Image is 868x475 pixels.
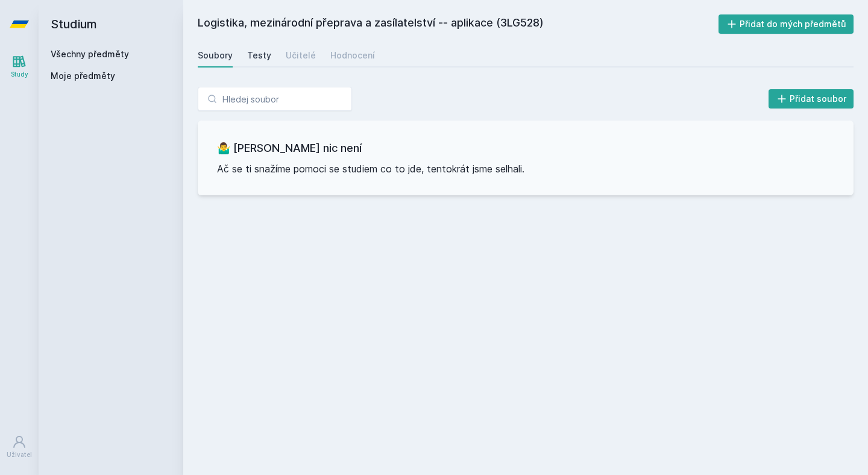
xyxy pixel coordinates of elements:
div: Study [11,70,28,79]
p: Ač se ti snažíme pomoci se studiem co to jde, tentokrát jsme selhali. [217,162,834,176]
a: Study [2,48,36,85]
a: Testy [247,43,271,68]
div: Hodnocení [330,49,375,61]
a: Hodnocení [330,43,375,68]
h2: Logistika, mezinárodní přeprava a zasílatelství -- aplikace (3LG528) [198,14,719,34]
button: Přidat soubor [769,89,854,109]
a: Učitelé [286,43,316,68]
a: Soubory [198,43,233,68]
span: Moje předměty [51,70,115,82]
div: Testy [247,49,271,61]
a: Všechny předměty [51,49,129,59]
input: Hledej soubor [198,87,352,111]
div: Soubory [198,49,233,61]
div: Uživatel [7,450,32,459]
a: Uživatel [2,429,36,465]
div: Učitelé [286,49,316,61]
button: Přidat do mých předmětů [719,14,854,34]
h3: 🤷‍♂️ [PERSON_NAME] nic není [217,140,834,157]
